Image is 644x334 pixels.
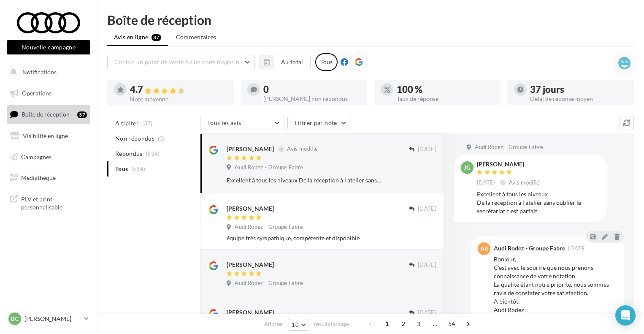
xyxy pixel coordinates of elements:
[7,40,90,54] button: Nouvelle campagne
[227,234,436,242] div: équipe très sympathique, compétente et disponible
[24,315,81,323] p: [PERSON_NAME]
[235,280,303,287] span: Audi Rodez - Groupe Fabre
[235,164,303,171] span: Audi Rodez - Groupe Fabre
[397,317,410,331] span: 2
[115,119,139,128] span: A traiter
[418,146,436,153] span: [DATE]
[5,84,92,102] a: Opérations
[22,90,51,97] span: Opérations
[5,148,92,166] a: Campagnes
[227,204,274,213] div: [PERSON_NAME]
[21,174,56,181] span: Médiathèque
[509,179,540,186] span: Avis modifié
[288,319,309,331] button: 10
[287,146,318,152] span: Avis modifié
[568,246,587,251] span: [DATE]
[5,190,92,215] a: PLV et print personnalisable
[428,317,442,331] span: ...
[615,305,636,326] div: Open Intercom Messenger
[207,119,241,126] span: Tous les avis
[274,55,311,69] button: Au total
[292,321,299,328] span: 10
[477,190,600,215] div: Excellent à tous les niveaux De la réception à l atelier sans oublier le secrétariat c est parfait
[227,261,274,269] div: [PERSON_NAME]
[397,96,494,102] div: Taux de réponse
[22,68,57,76] span: Notifications
[264,320,283,328] span: Afficher
[494,255,617,314] div: Bonjour, C'est avec le sourire que nous prenons connaissance de votre notation. La qualité étant ...
[77,111,87,118] div: 37
[7,311,90,327] a: BC [PERSON_NAME]
[200,116,284,130] button: Tous les avis
[464,163,471,172] span: JG
[263,85,360,94] div: 0
[287,116,351,130] button: Filtrer par note
[530,96,627,102] div: Délai de réponse moyen
[477,179,495,187] span: [DATE]
[263,96,360,102] div: [PERSON_NAME] non répondus
[5,63,89,81] button: Notifications
[107,55,255,69] button: Choisir un point de vente ou un code magasin
[260,55,311,69] button: Au total
[412,317,425,331] span: 3
[445,317,459,331] span: 54
[5,169,92,187] a: Médiathèque
[5,127,92,145] a: Visibilité en ligne
[227,308,274,317] div: [PERSON_NAME]
[315,53,338,71] div: Tous
[530,85,627,94] div: 37 jours
[227,145,274,153] div: [PERSON_NAME]
[475,144,543,151] span: Audi Rodez - Groupe Fabre
[130,96,227,102] div: Note moyenne
[477,161,541,167] div: [PERSON_NAME]
[5,105,92,123] a: Boîte de réception37
[142,120,153,127] span: (37)
[418,309,436,317] span: [DATE]
[115,134,154,143] span: Non répondus
[380,317,394,331] span: 1
[227,176,382,185] div: Excellent à tous les niveaux De la réception à l atelier sans oublier le secrétariat c est parfait
[158,135,165,142] span: (0)
[23,132,68,139] span: Visibilité en ligne
[115,149,143,158] span: Répondus
[418,261,436,269] span: [DATE]
[397,85,494,94] div: 100 %
[314,320,349,328] span: résultats/page
[418,205,436,213] span: [DATE]
[21,153,51,160] span: Campagnes
[107,14,634,26] div: Boîte de réception
[235,223,303,231] span: Audi Rodez - Groupe Fabre
[176,33,216,41] span: Commentaires
[480,244,488,253] span: AR
[130,85,227,95] div: 4.7
[21,193,87,212] span: PLV et print personnalisable
[494,245,565,251] div: Audi Rodez - Groupe Fabre
[22,111,70,118] span: Boîte de réception
[114,58,239,65] span: Choisir un point de vente ou un code magasin
[11,315,19,323] span: BC
[146,150,160,157] span: (534)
